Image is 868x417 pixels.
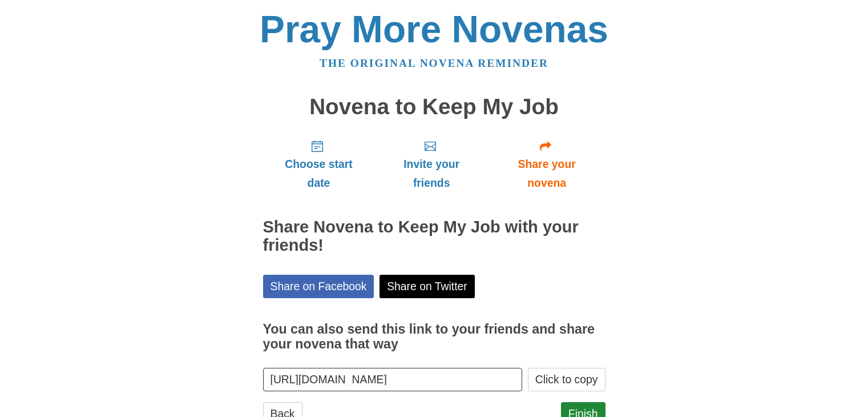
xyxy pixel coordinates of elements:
button: Click to copy [528,368,605,391]
h2: Share Novena to Keep My Job with your friends! [263,218,605,255]
span: Share your novena [500,155,594,193]
span: Choose start date [274,155,364,193]
a: Share your novena [488,130,605,198]
h1: Novena to Keep My Job [263,95,605,119]
a: Share on Twitter [380,275,475,298]
a: Share on Facebook [263,275,374,298]
span: Invite your friends [386,155,477,193]
a: The original novena reminder [320,57,548,69]
a: Pray More Novenas [260,8,608,50]
h3: You can also send this link to your friends and share your novena that way [263,322,605,351]
a: Choose start date [263,130,375,198]
a: Invite your friends [374,130,488,198]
